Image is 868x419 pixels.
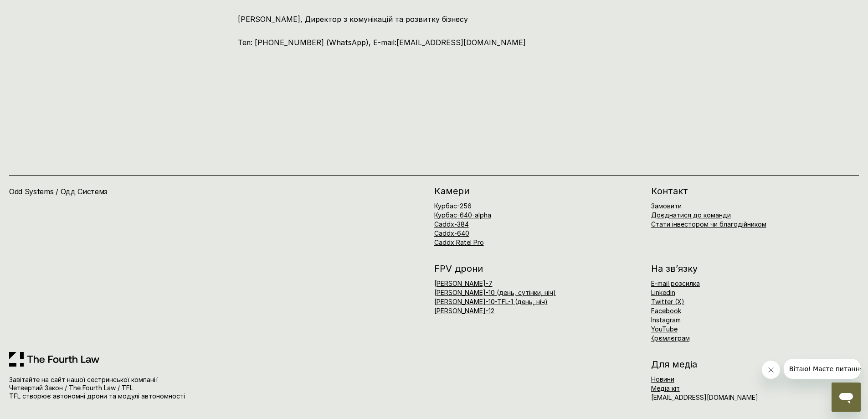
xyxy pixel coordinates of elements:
[5,6,83,14] span: Вітаю! Маєте питання?
[434,202,472,210] a: Курбас-256
[434,264,642,273] h2: FPV дрони
[784,359,861,379] iframe: Повідомлення від компанії
[238,38,630,47] p: Тел: [PHONE_NUMBER] (WhatsApp), E-mail:
[9,384,133,392] a: Четвертий Закон / The Fourth Law / TFL
[9,186,216,197] h4: Odd Systems / Одд Системз
[434,211,491,219] a: Курбас-640-alpha
[832,383,861,412] iframe: Кнопка для запуску вікна повідомлень
[651,279,700,287] a: E-mail розсилка
[396,38,526,47] a: [EMAIL_ADDRESS][DOMAIN_NAME]
[9,376,248,401] p: Завітайте на сайт нашої сестринської компанії TFL створює автономні дрони та модулі автономності
[651,307,681,315] a: Facebook
[650,334,690,342] a: Крємлєграм
[434,238,484,246] a: Caddx Ratel Pro
[651,211,731,219] a: Доєднатися до команди
[651,325,678,333] a: YouTube
[434,289,556,296] a: [PERSON_NAME]-10 (день, сутінки, ніч)
[651,316,681,324] a: Instagram
[651,264,698,273] h2: На зв’язку
[238,15,630,24] p: [PERSON_NAME], Директор з комунікацій та розвитку бізнесу
[651,384,680,392] a: Медіа кіт
[651,202,682,210] a: Замовити
[434,307,494,315] a: [PERSON_NAME]-12
[434,186,642,196] h2: Камери
[434,298,548,305] a: [PERSON_NAME]-10-TFL-1 (день, ніч)
[651,298,684,305] a: Twitter (X)
[651,186,859,196] h2: Контакт
[651,360,859,369] h2: Для медіа
[651,220,766,228] a: Стати інвестором чи благодійником
[651,375,674,383] a: Новини
[434,220,469,228] a: Caddx-384
[762,361,780,379] iframe: Закрити повідомлення
[651,289,675,296] a: Linkedin
[434,279,493,287] a: [PERSON_NAME]-7
[651,394,758,401] h6: [EMAIL_ADDRESS][DOMAIN_NAME]
[434,229,469,237] a: Caddx-640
